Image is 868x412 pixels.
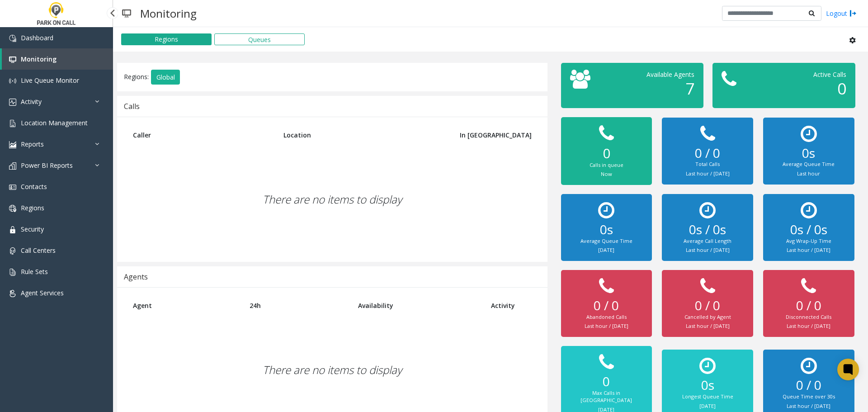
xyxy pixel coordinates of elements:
img: 'icon' [9,77,16,85]
a: Logout [826,9,857,18]
div: Calls [124,100,140,112]
img: 'icon' [9,141,16,148]
th: Agent [126,294,243,317]
span: Live Queue Monitor [21,76,79,85]
img: 'icon' [9,205,16,212]
small: Last hour / [DATE] [686,322,730,329]
span: Monitoring [21,55,57,63]
div: Max Calls in [GEOGRAPHIC_DATA] [570,389,643,404]
span: Security [21,225,44,233]
small: Last hour / [DATE] [585,322,628,329]
img: 'icon' [9,184,16,191]
button: Queues [214,33,305,45]
span: Available Agents [646,70,694,79]
img: logout [849,9,857,18]
span: Regions [21,204,44,212]
h2: 0 [570,374,643,389]
small: Last hour / [DATE] [686,170,730,177]
th: Location [277,124,437,146]
img: 'icon' [9,120,16,127]
span: Regions: [124,72,149,81]
span: Activity [21,97,42,106]
div: Agents [124,271,148,283]
div: Disconnected Calls [772,313,845,321]
span: Active Calls [813,70,846,79]
img: 'icon' [9,35,16,42]
div: Avg Wrap-Up Time [772,237,845,245]
img: 'icon' [9,290,16,297]
span: Rule Sets [21,267,48,276]
small: [DATE] [598,246,614,253]
button: Regions [121,33,212,45]
h2: 0 / 0 [772,298,845,313]
span: 7 [685,78,694,99]
small: Last hour / [DATE] [787,322,830,329]
div: Average Queue Time [772,161,845,168]
small: [DATE] [699,403,716,409]
h2: 0s [772,146,845,161]
span: Call Centers [21,246,56,255]
img: 'icon' [9,99,16,106]
span: 0 [837,78,846,99]
th: Activity [484,294,538,317]
th: In [GEOGRAPHIC_DATA] [437,124,538,146]
img: pageIcon [122,2,131,24]
span: Contacts [21,182,47,191]
th: Availability [351,294,484,317]
small: Last hour / [DATE] [787,403,830,409]
h2: 0 [570,145,643,161]
img: 'icon' [9,247,16,255]
span: Reports [21,140,44,148]
div: Abandoned Calls [570,313,643,321]
div: Queue Time over 30s [772,393,845,401]
th: Caller [126,124,277,146]
div: Longest Queue Time [671,393,744,401]
h2: 0 / 0 [772,378,845,393]
span: Agent Services [21,289,64,297]
div: Calls in queue [570,161,643,169]
span: Dashboard [21,33,53,42]
img: 'icon' [9,269,16,276]
div: Average Queue Time [570,237,643,245]
h2: 0 / 0 [671,298,744,313]
img: 'icon' [9,56,16,63]
h3: Monitoring [136,2,201,24]
img: 'icon' [9,226,16,233]
h2: 0s / 0s [671,222,744,237]
h2: 0 / 0 [570,298,643,313]
small: Last hour / [DATE] [787,246,830,253]
a: Monitoring [2,48,113,70]
div: Average Call Length [671,237,744,245]
h2: 0s [570,222,643,237]
div: Total Calls [671,161,744,168]
div: There are no items to display [126,146,538,253]
img: 'icon' [9,162,16,170]
small: Last hour / [DATE] [686,246,730,253]
th: 24h [243,294,352,317]
div: Cancelled by Agent [671,313,744,321]
small: Now [601,170,612,177]
span: Location Management [21,118,88,127]
span: Power BI Reports [21,161,73,170]
h2: 0s [671,378,744,393]
h2: 0s / 0s [772,222,845,237]
small: Last hour [797,170,820,177]
h2: 0 / 0 [671,146,744,161]
button: Global [151,70,180,85]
